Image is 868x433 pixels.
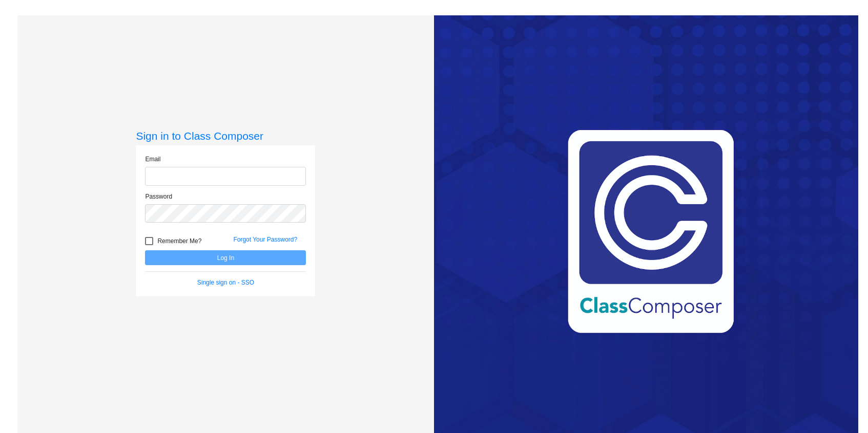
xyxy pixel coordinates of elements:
[145,250,306,265] button: Log In
[145,155,160,164] label: Email
[197,279,254,286] a: Single sign on - SSO
[145,192,172,201] label: Password
[157,235,201,247] span: Remember Me?
[233,236,297,243] a: Forgot Your Password?
[136,129,315,142] h3: Sign in to Class Composer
